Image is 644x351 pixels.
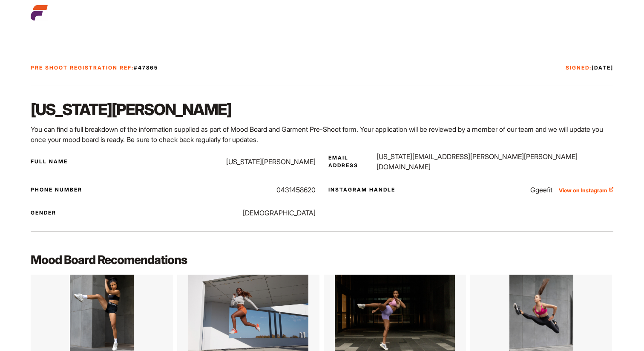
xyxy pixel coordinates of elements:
p: Phone Number [31,186,82,194]
a: View on Instagram [559,187,613,194]
span: Signed: [566,64,592,71]
p: Instagram Handle [328,186,395,194]
p: Full Name [31,158,68,165]
h2: [US_STATE][PERSON_NAME] [31,99,613,121]
p: You can find a full breakdown of the information supplied as part of Mood Board and Garment Pre-S... [31,124,613,145]
p: [US_STATE][EMAIL_ADDRESS][PERSON_NAME][PERSON_NAME][DOMAIN_NAME] [377,151,613,172]
p: [US_STATE][PERSON_NAME] [226,157,316,167]
p: Pre Shoot Registration Ref: [31,64,317,72]
h3: Mood Board Recomendations [31,252,613,268]
img: cropped-aefm-brand-fav-22-square.png [31,4,48,21]
p: [DATE] [327,64,613,72]
p: Gender [31,209,56,217]
p: Ggeefit [530,185,613,195]
p: 0431458620 [276,185,316,195]
span: #47865 [134,64,158,71]
p: Email Address [328,154,377,169]
p: [DEMOGRAPHIC_DATA] [243,208,316,218]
